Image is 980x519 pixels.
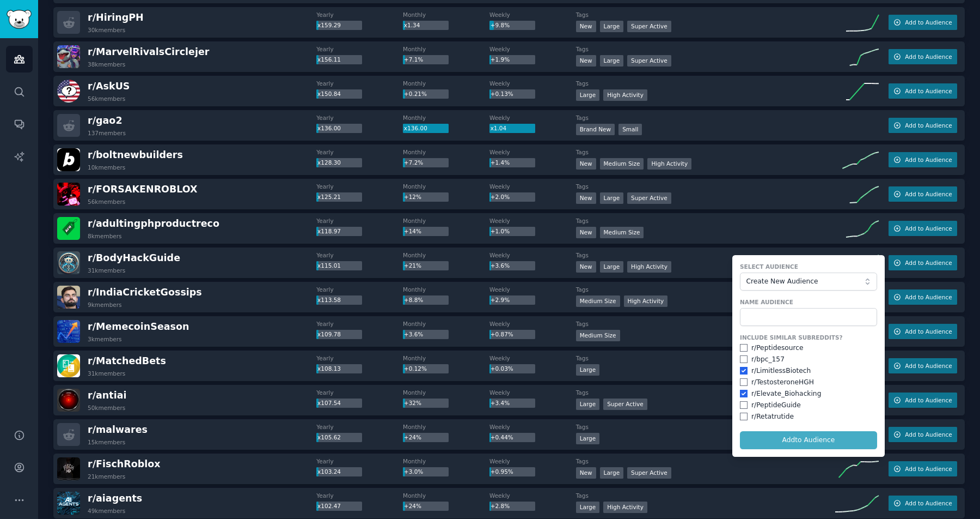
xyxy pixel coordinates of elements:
span: x128.30 [317,159,341,166]
img: MarvelRivalsCirclejer [57,45,80,68]
span: +32% [404,400,421,406]
span: x105.62 [317,434,341,440]
button: Add to Audience [889,393,957,408]
div: High Activity [603,89,647,101]
span: +0.44% [491,434,513,440]
dt: Tags [576,286,835,293]
div: New [576,467,596,479]
dt: Weekly [489,423,576,431]
dt: Monthly [403,423,489,431]
div: Large [576,502,600,513]
span: x102.47 [317,503,341,509]
div: r/ Retatrutide [751,412,794,422]
span: +7.1% [404,56,423,63]
button: Add to Audience [889,358,957,373]
label: Include Similar Subreddits? [740,334,877,341]
span: Add to Audience [905,122,952,129]
span: x109.78 [317,331,341,337]
button: Add to Audience [889,152,957,167]
dt: Weekly [489,251,576,259]
dt: Weekly [489,457,576,465]
span: +0.87% [491,331,513,337]
div: r/ TestosteroneHGH [751,378,814,388]
span: Add to Audience [905,465,952,473]
div: High Activity [624,295,668,307]
div: Super Active [627,21,671,32]
span: x150.84 [317,90,341,97]
dt: Weekly [489,492,576,499]
span: r/ BodyHackGuide [88,252,180,263]
button: Add to Audience [889,186,957,202]
button: Add to Audience [889,49,957,64]
button: Add to Audience [889,221,957,236]
div: New [576,192,596,204]
label: Select Audience [740,263,877,270]
dt: Monthly [403,251,489,259]
dt: Tags [576,148,835,156]
div: r/ PeptideGuide [751,401,801,411]
span: r/ MatchedBets [88,355,166,366]
span: x103.24 [317,468,341,475]
div: Large [576,364,600,376]
div: r/ Elevate_Biohacking [751,389,821,399]
span: +0.03% [491,365,513,372]
img: FORSAKENROBLOX [57,183,80,206]
span: +7.2% [404,159,423,166]
span: +24% [404,503,421,509]
dt: Yearly [316,45,403,53]
div: Large [600,21,624,32]
dt: Tags [576,492,835,499]
span: +3.4% [491,400,510,406]
span: +3.6% [404,331,423,337]
button: Add to Audience [889,461,957,476]
div: 10k members [88,164,125,171]
div: 30k members [88,26,125,34]
button: Add to Audience [889,118,957,133]
dt: Weekly [489,114,576,122]
dt: Yearly [316,354,403,362]
div: r/ Peptidesource [751,343,804,353]
span: +2.9% [491,297,510,303]
dt: Weekly [489,148,576,156]
span: x159.29 [317,22,341,28]
span: x1.34 [404,22,420,28]
div: Super Active [627,467,671,479]
div: Super Active [603,399,647,410]
span: +0.95% [491,468,513,475]
span: r/ malwares [88,424,148,435]
span: x156.11 [317,56,341,63]
dt: Yearly [316,217,403,225]
div: Medium Size [600,227,644,238]
dt: Yearly [316,11,403,19]
div: Super Active [627,192,671,204]
div: 9k members [88,301,122,309]
div: 56k members [88,198,125,206]
button: Add to Audience [889,15,957,30]
span: x136.00 [317,125,341,131]
button: Add to Audience [889,83,957,99]
span: Add to Audience [905,190,952,198]
dt: Monthly [403,320,489,328]
span: +2.0% [491,194,510,200]
dt: Monthly [403,389,489,396]
img: FischRoblox [57,457,80,480]
span: +1.4% [491,159,510,166]
div: Medium Size [600,158,644,170]
span: r/ IndiaCricketGossips [88,287,202,298]
button: Add to Audience [889,496,957,511]
button: Add to Audience [889,324,957,339]
dt: Yearly [316,251,403,259]
div: 8k members [88,232,122,240]
div: 21k members [88,473,125,480]
img: GummySearch logo [7,10,32,29]
div: High Activity [647,158,691,170]
div: 3k members [88,335,122,343]
dt: Weekly [489,354,576,362]
div: New [576,227,596,238]
span: r/ HiringPH [88,12,144,23]
img: aiagents [57,492,80,515]
span: Add to Audience [905,328,952,335]
img: AskUS [57,80,80,102]
div: 31k members [88,267,125,274]
span: r/ gao2 [88,115,122,126]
